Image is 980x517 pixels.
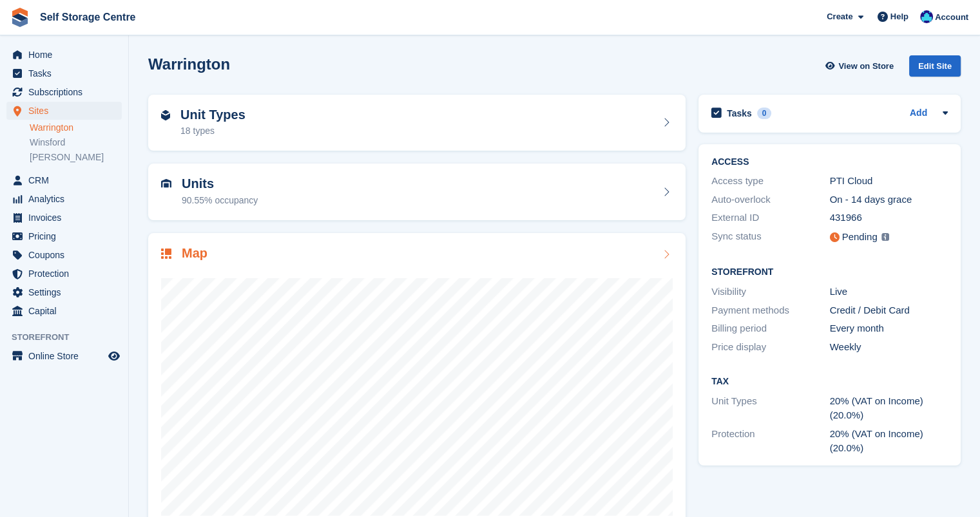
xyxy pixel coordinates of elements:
[830,211,948,225] div: 431966
[838,60,894,73] span: View on Store
[161,249,171,259] img: map-icn-33ee37083ee616e46c38cad1a60f524a97daa1e2b2c8c0bc3eb3415660979fc1.svg
[161,110,170,120] img: unit-type-icn-2b2737a686de81e16bb02015468b77c625bbabd49415b5ef34ead5e3b44a266d.svg
[830,193,948,207] div: On - 14 days grace
[180,108,245,122] h2: Unit Types
[909,55,961,77] div: Edit Site
[711,321,830,336] div: Billing period
[180,124,245,138] div: 18 types
[28,347,106,365] span: Online Store
[35,6,140,28] a: Self Storage Centre
[830,174,948,189] div: PTI Cloud
[6,227,122,245] a: menu
[10,8,30,27] img: stora-icon-8386f47178a22dfd0bd8f6a31ec36ba5ce8667c1dd55bd0f319d3a0aa187defe.svg
[28,283,106,301] span: Settings
[28,46,106,64] span: Home
[148,95,686,151] a: Unit Types 18 types
[711,174,830,189] div: Access type
[890,10,908,23] span: Help
[28,246,106,264] span: Coupons
[711,157,948,167] h2: ACCESS
[711,229,830,245] div: Sync status
[711,427,830,456] div: Protection
[6,46,122,64] a: menu
[148,55,230,73] h2: Warrington
[28,190,106,208] span: Analytics
[711,211,830,225] div: External ID
[842,230,878,245] div: Pending
[711,303,830,318] div: Payment methods
[830,340,948,355] div: Weekly
[823,55,899,77] a: View on Store
[106,348,122,364] a: Preview store
[6,265,122,283] a: menu
[30,136,122,149] a: Winsford
[711,394,830,423] div: Unit Types
[935,11,968,24] span: Account
[830,303,948,318] div: Credit / Debit Card
[28,265,106,283] span: Protection
[6,171,122,189] a: menu
[182,194,258,207] div: 90.55% occupancy
[757,108,772,119] div: 0
[6,64,122,82] a: menu
[161,179,171,188] img: unit-icn-7be61d7bf1b0ce9d3e12c5938cc71ed9869f7b940bace4675aadf7bd6d80202e.svg
[727,108,752,119] h2: Tasks
[28,64,106,82] span: Tasks
[6,190,122,208] a: menu
[30,151,122,164] a: [PERSON_NAME]
[182,176,258,191] h2: Units
[920,10,933,23] img: Paul Trevor
[711,193,830,207] div: Auto-overlock
[830,321,948,336] div: Every month
[711,285,830,299] div: Visibility
[909,55,961,82] a: Edit Site
[148,164,686,220] a: Units 90.55% occupancy
[28,102,106,120] span: Sites
[28,209,106,227] span: Invoices
[711,377,948,387] h2: Tax
[711,340,830,355] div: Price display
[910,106,927,121] a: Add
[830,427,948,456] div: 20% (VAT on Income) (20.0%)
[12,331,128,344] span: Storefront
[6,246,122,264] a: menu
[6,83,122,101] a: menu
[6,102,122,120] a: menu
[6,283,122,301] a: menu
[6,302,122,320] a: menu
[830,285,948,299] div: Live
[6,209,122,227] a: menu
[30,122,122,134] a: Warrington
[28,227,106,245] span: Pricing
[827,10,852,23] span: Create
[830,394,948,423] div: 20% (VAT on Income) (20.0%)
[711,267,948,277] h2: Storefront
[6,347,122,365] a: menu
[182,246,207,261] h2: Map
[881,233,889,241] img: icon-info-grey-7440780725fd019a000dd9b08b2336e03edf1995a4989e88bcd33f0948082b44.svg
[28,83,106,101] span: Subscriptions
[28,302,106,320] span: Capital
[28,171,106,189] span: CRM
